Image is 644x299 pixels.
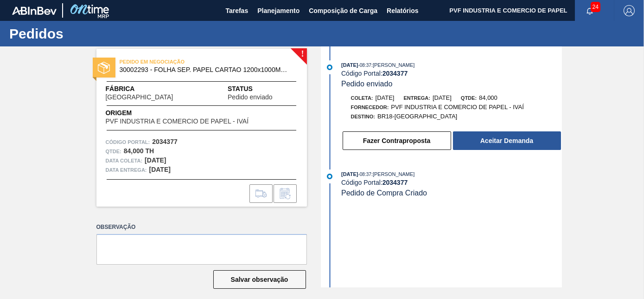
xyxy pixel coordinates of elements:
span: [DATE] [341,171,358,177]
strong: [DATE] [149,166,171,173]
span: Status [228,84,297,94]
span: [DATE] [376,94,395,101]
span: 84,000 [479,94,497,101]
div: Código Portal: [341,179,561,186]
span: Fornecedor: [351,104,389,110]
strong: 2034377 [152,138,178,145]
span: Qtde : [106,147,121,156]
span: Planejamento [257,5,300,16]
span: Composição de Carga [309,5,377,16]
span: Origem [106,108,275,118]
button: Fazer Contraproposta [343,131,451,150]
span: Data coleta: [106,156,143,165]
button: Notificações [575,4,605,17]
img: status [98,62,110,74]
span: Entrega: [404,95,430,101]
span: [DATE] [341,62,358,68]
span: Pedido de Compra Criado [341,189,427,197]
strong: [DATE] [145,156,166,164]
span: [GEOGRAPHIC_DATA] [106,94,173,101]
span: - 08:37 [358,172,371,177]
span: 30002293 - FOLHA SEP. PAPEL CARTAO 1200x1000M 350g [120,66,288,73]
img: atual [327,174,332,179]
span: [DATE] [433,94,452,101]
div: Código Portal: [341,70,561,77]
div: Informar alteração no pedido [274,184,297,203]
span: Coleta: [351,95,373,101]
span: - 08:37 [358,63,371,68]
span: PEDIDO EM NEGOCIAÇÃO [120,57,249,66]
span: : [PERSON_NAME] [371,171,415,177]
span: PVF INDUSTRIA E COMERCIO DE PAPEL - IVAÍ [106,118,249,125]
span: Relatórios [387,5,418,16]
span: Pedido enviado [228,94,273,101]
span: Qtde: [461,95,477,101]
span: : [PERSON_NAME] [371,62,415,68]
strong: 2034377 [383,70,408,77]
span: Pedido enviado [341,80,392,88]
span: Código Portal: [106,137,150,147]
img: Logout [624,5,635,16]
h1: Pedidos [9,28,174,39]
span: Data entrega: [106,165,147,175]
strong: 84,000 TH [124,147,154,155]
button: Salvar observação [213,270,306,289]
img: atual [327,65,332,70]
span: PVF INDUSTRIA E COMERCIO DE PAPEL - IVAÍ [391,104,524,110]
label: Observação [96,221,307,234]
button: Aceitar Demanda [453,131,561,150]
span: BR18-[GEOGRAPHIC_DATA] [377,113,457,120]
span: Fábrica [106,84,203,94]
img: TNhmsLtSVTkK8tSr43FrP2fwEKptu5GPRR3wAAAABJRU5ErkJggg== [12,6,57,15]
span: Tarefas [225,5,248,16]
div: Ir para Composição de Carga [249,184,273,203]
span: 24 [591,2,600,12]
span: Destino: [351,114,376,119]
strong: 2034377 [383,179,408,186]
